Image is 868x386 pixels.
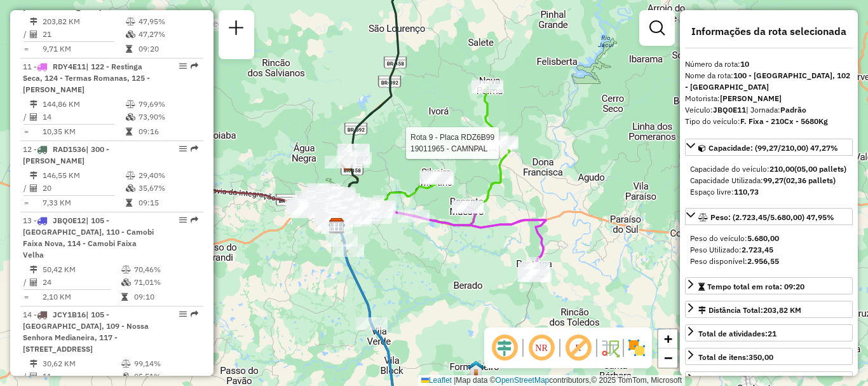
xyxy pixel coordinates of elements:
td: 9,71 KM [42,43,125,55]
span: Total de atividades: [698,329,776,338]
img: Exibir/Ocultar setores [627,338,647,358]
td: 09:10 [133,291,198,303]
i: % de utilização da cubagem [126,184,135,192]
span: Peso do veículo: [690,233,779,243]
span: + [664,331,672,347]
div: Peso disponível: [690,256,848,267]
span: − [664,350,672,366]
td: 79,69% [138,98,198,111]
strong: 99,27 [763,176,783,185]
span: 203,82 KM [763,305,801,315]
em: Rota exportada [191,145,198,153]
strong: 5.680,00 [747,233,779,243]
strong: [PERSON_NAME] [720,93,782,103]
span: 13 - [23,216,154,259]
strong: F. Fixa - 210Cx - 5680Kg [740,116,828,126]
td: 2,10 KM [42,291,121,303]
span: RDY4E11 [53,62,86,71]
i: % de utilização do peso [126,100,135,108]
i: % de utilização do peso [121,266,131,273]
td: 11 [42,370,121,383]
td: 20 [42,182,125,195]
span: | 105 - [GEOGRAPHIC_DATA], 110 - Camobi Faixa Nova, 114 - Camobi Faixa Velha [23,216,154,259]
a: Leaflet [421,376,452,385]
td: / [23,370,29,383]
td: 95,51% [133,370,198,383]
i: % de utilização do peso [121,360,131,368]
i: Distância Total [30,18,37,25]
strong: 110,73 [734,187,759,196]
em: Opções [179,310,187,318]
i: Distância Total [30,360,37,368]
span: | 105 - [GEOGRAPHIC_DATA], 109 - Nossa Senhora Medianeira, 117 - [STREET_ADDRESS] [23,310,149,354]
div: Capacidade: (99,27/210,00) 47,27% [685,158,853,203]
div: Total de itens: [698,352,773,363]
span: 12 - [23,144,109,165]
i: Distância Total [30,100,37,108]
div: Tipo do veículo: [685,116,853,127]
div: Nome da rota: [685,70,853,93]
img: Fluxo de ruas [600,338,620,358]
a: Total de itens:350,00 [685,348,853,365]
td: 47,95% [138,15,198,28]
a: OpenStreetMap [496,376,550,385]
h4: Informações da rota selecionada [685,25,853,38]
i: % de utilização da cubagem [121,373,131,380]
td: 24 [42,276,121,289]
td: 146,55 KM [42,169,125,182]
i: Tempo total em rota [126,199,132,207]
span: 14 - [23,310,149,354]
strong: (05,00 pallets) [794,164,846,174]
strong: 100 - [GEOGRAPHIC_DATA], 102 - [GEOGRAPHIC_DATA] [685,71,850,92]
strong: 2.956,55 [747,256,779,266]
td: 47,27% [138,28,198,41]
td: 09:16 [138,125,198,138]
td: 50,42 KM [42,263,121,276]
span: Ocultar NR [526,333,557,363]
span: RAD1536 [53,144,86,154]
strong: 2.723,45 [742,245,773,254]
i: Tempo total em rota [121,293,128,301]
i: Tempo total em rota [126,128,132,135]
div: Peso Utilizado: [690,244,848,256]
td: 09:20 [138,43,198,55]
span: | [454,376,456,385]
div: Veículo: [685,104,853,116]
i: Total de Atividades [30,31,37,38]
td: 09:15 [138,196,198,209]
i: % de utilização do peso [126,172,135,179]
div: Número da rota: [685,59,853,70]
td: 144,86 KM [42,98,125,111]
td: = [23,291,29,303]
div: Map data © contributors,© 2025 TomTom, Microsoft [418,375,685,386]
a: Distância Total:203,82 KM [685,301,853,318]
strong: 350,00 [749,352,773,362]
i: % de utilização do peso [126,18,135,25]
i: Total de Atividades [30,279,37,286]
td: 7,33 KM [42,196,125,209]
i: Total de Atividades [30,373,37,380]
a: Exibir filtros [644,15,670,41]
div: Distância Total: [698,305,801,316]
td: / [23,276,29,289]
em: Opções [179,145,187,153]
td: 21 [42,28,125,41]
span: | Jornada: [746,105,806,114]
a: Peso: (2.723,45/5.680,00) 47,95% [685,208,853,225]
i: % de utilização da cubagem [126,31,135,38]
td: = [23,125,29,138]
i: % de utilização da cubagem [126,113,135,121]
i: Tempo total em rota [126,45,132,53]
em: Rota exportada [191,62,198,70]
td: 35,67% [138,182,198,195]
span: JCY1B16 [53,310,86,319]
td: 71,01% [133,276,198,289]
span: Tempo total em rota: 09:20 [707,282,804,291]
a: Zoom out [658,348,677,368]
strong: (02,36 pallets) [783,176,836,185]
i: Distância Total [30,266,37,273]
strong: 21 [768,329,776,338]
a: Tempo total em rota: 09:20 [685,277,853,294]
div: Capacidade do veículo: [690,163,848,175]
strong: Padrão [780,105,806,114]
